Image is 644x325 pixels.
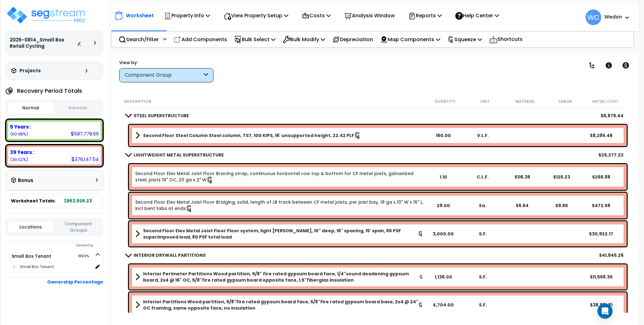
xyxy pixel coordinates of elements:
div: $11,558.35 [582,274,620,280]
div: 1.10 [424,174,463,180]
div: $6,876.44 [601,113,624,119]
div: V.L.F. [464,132,502,139]
div: S.F. [464,274,502,280]
a: Assembly Title [135,271,423,283]
small: (60.98%) [10,131,28,137]
b: Interior Partitions Wood partition, 5/8"fire rated gypsum board face, 5/8"fire rated gypsum board... [143,299,418,311]
div: 4,704.00 [424,302,463,308]
div: $6.64 [503,202,541,209]
p: Add Components [174,35,227,44]
h3: Bonus [18,178,33,183]
p: Map Components [380,35,440,44]
p: Squeeze [447,35,482,44]
b: Interior Perimeter Partitions Wood partition, 5/8" fire rated gypsum board face, 1/4"sound deaden... [143,271,419,283]
a: Assembly Title [135,131,423,140]
p: Bulk Select [234,35,275,44]
div: 3,000.00 [424,231,463,237]
div: Add Components [170,32,230,47]
p: Costs [302,11,331,20]
small: Material [515,99,535,104]
p: Shortcuts [489,35,523,44]
div: View by: [119,59,214,66]
div: $266.88 [582,174,620,180]
b: LIGHTWEIGHT METAL SUPERSTRUCTURE [134,152,224,158]
div: Small Box Tenant [19,263,93,271]
div: $26,277.22 [599,152,624,158]
small: Unit [480,99,490,104]
p: Worksheet [126,11,154,20]
div: $9.65 [542,202,581,209]
small: Quantity [435,99,455,104]
button: Locations [8,221,53,233]
p: Analysis Window [344,11,395,20]
div: 29.00 [424,202,463,209]
b: INTERIOR DRYWALL PARTITIONS [134,252,206,258]
button: Squeeze [55,102,101,113]
div: $8,285.48 [582,132,620,139]
div: 587,778.69 [71,130,99,137]
button: Component Groups [56,220,101,234]
p: Help Center [455,11,499,20]
b: STEEL SUPERSTRUCTURE [134,113,189,119]
div: 376,147.54 [71,156,99,162]
div: Shortcuts [486,32,526,47]
b: Second Floor Steel Column Steel column, TS7, 100 KIPS, 16' unsupported height, 22.42 PLF [143,132,354,139]
div: S.F. [464,231,502,237]
p: Property Info [164,11,210,20]
a: Individual Item [135,170,423,184]
div: $472.58 [582,202,620,209]
h4: Recovery Period Totals [17,88,82,94]
div: Ea. [464,202,502,209]
small: Description [124,99,151,104]
div: 160.00 [424,132,463,139]
div: S.F. [464,302,502,308]
span: 100.0% [78,252,95,260]
div: $30,922.17 [582,231,620,237]
div: 1,136.00 [424,274,463,280]
b: 39 Years : [10,149,34,156]
p: View Property Setup [224,11,288,20]
div: Open Intercom Messenger [597,304,613,319]
small: Labor [558,99,572,104]
div: $41,945.26 [599,252,624,258]
h3: Projects [19,68,41,74]
span: WC [586,9,601,25]
h3: 2025-0814_Small Box Retail Cycling [10,37,77,49]
span: Worksheet Totals: [11,198,56,204]
b: 5 Years : [10,124,31,130]
div: C.L.F. [464,174,502,180]
p: Search/Filter [119,35,159,44]
p: Depreciation [332,35,373,44]
a: Assembly Title [135,228,423,240]
p: Bulk Modify [283,35,325,44]
div: Ownership [19,242,103,249]
a: Assembly Title [135,299,423,311]
div: $38,981.81 [582,302,620,308]
small: Initial Cost [592,99,619,104]
a: Small Box Tenant 100.0% [12,253,51,259]
p: Reports [408,11,442,20]
b: Second Floor Elev Metal Joist Floor Floor system, light [PERSON_NAME], 10" deep, 16" spacing, 15'... [143,228,418,240]
div: $116.39 [503,174,541,180]
b: Ownership Percentage [47,279,103,285]
div: Component Group [125,72,202,79]
small: (39.02%) [10,157,28,162]
img: logo_pro_r.png [6,6,87,25]
div: Depreciation [329,32,376,47]
button: Normal [8,102,54,113]
b: 963,926.23 [64,198,92,204]
b: Wedon [604,14,622,20]
div: $126.23 [542,174,581,180]
a: Individual Item [135,199,423,212]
